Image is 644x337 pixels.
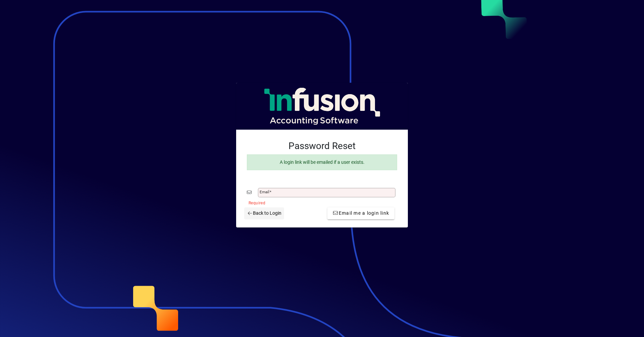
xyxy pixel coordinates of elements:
[249,199,392,206] mat-error: Required
[247,154,397,170] div: A login link will be emailed if a user exists.
[247,140,397,152] h2: Password Reset
[260,190,269,194] mat-label: Email
[327,207,394,219] button: Email me a login link
[244,207,284,219] a: Back to Login
[247,210,281,217] span: Back to Login
[333,210,389,217] span: Email me a login link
